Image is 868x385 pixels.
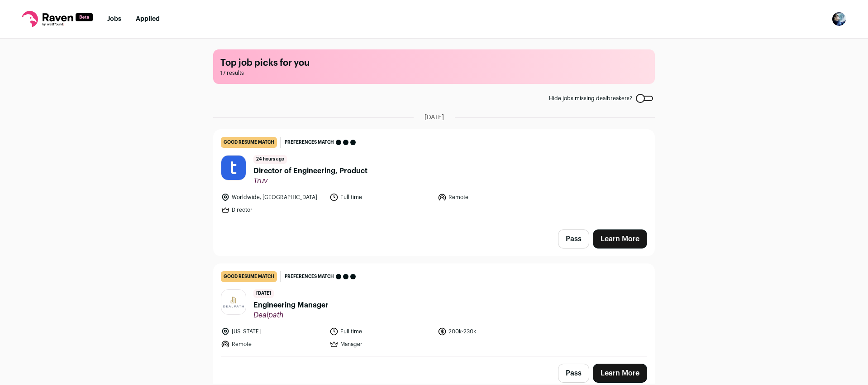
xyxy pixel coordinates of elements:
[253,155,287,164] span: 24 hours ago
[214,264,654,356] a: good resume match Preferences match [DATE] Engineering Manager Dealpath [US_STATE] Full time 200k...
[285,138,334,147] span: Preferences match
[221,137,277,148] div: good resume match
[424,113,444,122] span: [DATE]
[221,193,324,202] li: Worldwide, [GEOGRAPHIC_DATA]
[253,300,329,311] span: Engineering Manager
[329,193,433,202] li: Full time
[136,16,160,22] a: Applied
[285,272,334,281] span: Preferences match
[221,327,324,336] li: [US_STATE]
[214,130,654,222] a: good resume match Preferences match 24 hours ago Director of Engineering, Product Truv Worldwide,...
[253,166,367,176] span: Director of Engineering, Product
[253,176,367,185] span: Truv
[832,12,846,26] img: 1548340-medium_jpg
[438,193,541,202] li: Remote
[438,327,541,336] li: 200k-230k
[329,340,433,349] li: Manager
[221,205,324,214] li: Director
[832,12,846,26] button: Open dropdown
[253,289,274,298] span: [DATE]
[558,229,589,249] button: Pass
[593,229,647,249] a: Learn More
[558,364,589,383] button: Pass
[253,311,329,320] span: Dealpath
[221,340,324,349] li: Remote
[593,364,647,383] a: Learn More
[220,57,648,69] h1: Top job picks for you
[221,271,277,282] div: good resume match
[221,156,246,180] img: 77245313c24edab5a12618150223aa06d3325bda63b6bbad2dd1d2a2c3c5404c.jpg
[107,16,121,22] a: Jobs
[549,95,632,102] span: Hide jobs missing dealbreakers?
[329,327,433,336] li: Full time
[220,69,648,77] span: 17 results
[221,295,246,310] img: 5fd47ac8162c77f4cd1d5a9f598c03d70ba8689b17477895a62a7d551e5420b8.png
